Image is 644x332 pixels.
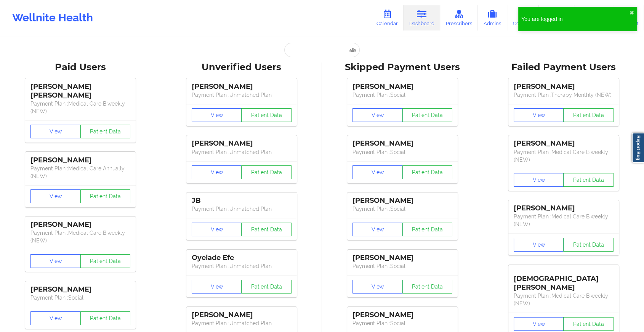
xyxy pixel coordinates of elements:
[192,223,242,236] button: View
[521,15,630,23] div: You are logged in
[5,61,156,73] div: Paid Users
[192,196,292,205] div: JB
[192,205,292,213] p: Payment Plan : Unmatched Plan
[352,223,403,236] button: View
[514,213,614,228] p: Payment Plan : Medical Care Biweekly (NEW)
[192,253,292,262] div: Oyelade Efe
[514,139,614,148] div: [PERSON_NAME]
[30,189,81,203] button: View
[352,108,403,122] button: View
[514,148,614,164] p: Payment Plan : Medical Care Biweekly (NEW)
[514,82,614,91] div: [PERSON_NAME]
[352,91,452,99] p: Payment Plan : Social
[352,311,452,319] div: [PERSON_NAME]
[30,156,130,165] div: [PERSON_NAME]
[563,173,614,187] button: Patient Data
[352,280,403,294] button: View
[514,292,614,307] p: Payment Plan : Medical Care Biweekly (NEW)
[192,311,292,319] div: [PERSON_NAME]
[514,269,614,292] div: [DEMOGRAPHIC_DATA][PERSON_NAME]
[30,254,81,268] button: View
[514,317,564,331] button: View
[30,165,130,180] p: Payment Plan : Medical Care Annually (NEW)
[514,91,614,99] p: Payment Plan : Therapy Monthly (NEW)
[192,82,292,91] div: [PERSON_NAME]
[352,319,452,327] p: Payment Plan : Social
[80,254,131,268] button: Patient Data
[563,317,614,331] button: Patient Data
[30,294,130,302] p: Payment Plan : Social
[352,196,452,205] div: [PERSON_NAME]
[404,5,440,30] a: Dashboard
[352,82,452,91] div: [PERSON_NAME]
[192,262,292,270] p: Payment Plan : Unmatched Plan
[192,139,292,148] div: [PERSON_NAME]
[327,61,478,73] div: Skipped Payment Users
[402,223,453,236] button: Patient Data
[30,100,130,115] p: Payment Plan : Medical Care Biweekly (NEW)
[241,108,292,122] button: Patient Data
[241,223,292,236] button: Patient Data
[514,108,564,122] button: View
[30,125,81,138] button: View
[402,165,453,179] button: Patient Data
[192,280,242,294] button: View
[402,280,453,294] button: Patient Data
[352,148,452,156] p: Payment Plan : Social
[507,5,539,30] a: Coaches
[80,125,131,138] button: Patient Data
[352,253,452,262] div: [PERSON_NAME]
[192,165,242,179] button: View
[514,204,614,213] div: [PERSON_NAME]
[192,319,292,327] p: Payment Plan : Unmatched Plan
[241,165,292,179] button: Patient Data
[352,262,452,270] p: Payment Plan : Social
[30,229,130,244] p: Payment Plan : Medical Care Biweekly (NEW)
[630,10,634,16] button: close
[489,61,639,73] div: Failed Payment Users
[167,61,317,73] div: Unverified Users
[440,5,478,30] a: Prescribers
[30,285,130,294] div: [PERSON_NAME]
[632,133,644,163] a: Report Bug
[192,91,292,99] p: Payment Plan : Unmatched Plan
[477,5,507,30] a: Admins
[402,108,453,122] button: Patient Data
[514,238,564,252] button: View
[192,108,242,122] button: View
[30,82,130,100] div: [PERSON_NAME] [PERSON_NAME]
[563,238,614,252] button: Patient Data
[30,311,81,325] button: View
[514,173,564,187] button: View
[192,148,292,156] p: Payment Plan : Unmatched Plan
[80,311,131,325] button: Patient Data
[352,165,403,179] button: View
[241,280,292,294] button: Patient Data
[80,189,131,203] button: Patient Data
[563,108,614,122] button: Patient Data
[30,220,130,229] div: [PERSON_NAME]
[352,205,452,213] p: Payment Plan : Social
[352,139,452,148] div: [PERSON_NAME]
[371,5,404,30] a: Calendar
